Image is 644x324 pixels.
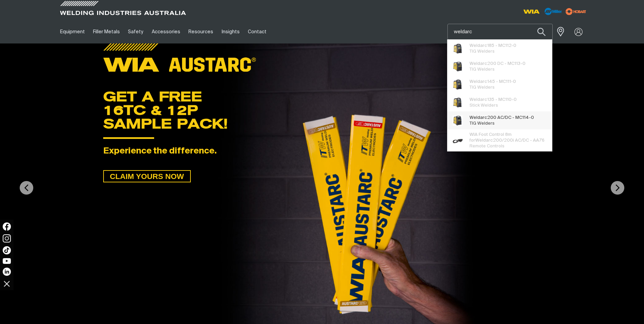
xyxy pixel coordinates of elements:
span: WIA Foot Control 8m for 200/200i AC/DC - AA76 [470,132,547,143]
img: PrevArrow [20,181,33,195]
a: Resources [184,20,217,43]
span: 135 - MC110-0 [470,97,517,103]
a: Filler Metals [89,20,124,43]
span: Weldarc [475,138,493,143]
span: 200 DC - MC113-0 [470,61,526,67]
nav: Main [56,20,455,43]
a: Accessories [148,20,184,43]
img: Facebook [3,222,11,231]
span: Stick Welders [470,103,498,108]
span: Remote Controls [470,144,504,148]
img: Instagram [3,234,11,242]
span: 200 AC/DC - MC114-0 [470,115,534,121]
a: CLAIM YOURS NOW [103,170,191,182]
a: Equipment [56,20,89,43]
span: CLAIM YOURS NOW [104,170,190,182]
img: LinkedIn [3,268,11,276]
button: Search products [530,24,553,40]
a: Contact [244,20,271,43]
span: TIG Welders [470,85,495,90]
span: Weldarc [470,115,487,120]
span: 145 - MC111-0 [470,79,516,85]
span: TIG Welders [470,121,495,126]
span: TIG Welders [470,67,495,72]
img: hide socials [1,278,13,289]
span: Weldarc [470,43,487,48]
img: NextArrow [611,181,624,195]
a: Insights [217,20,243,43]
div: Experience the difference. [103,146,541,157]
img: miller [564,6,588,17]
span: 185 - MC112-0 [470,43,516,49]
span: Weldarc [470,79,487,84]
span: Weldarc [470,97,487,102]
ul: Suggestions [447,39,552,151]
input: Product name or item number... [448,24,552,39]
img: YouTube [3,258,11,264]
a: Safety [124,20,147,43]
span: TIG Welders [470,49,495,54]
img: TikTok [3,246,11,254]
span: Weldarc [470,61,487,66]
div: GET A FREE 16TC & 12P SAMPLE PACK! [103,90,541,130]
